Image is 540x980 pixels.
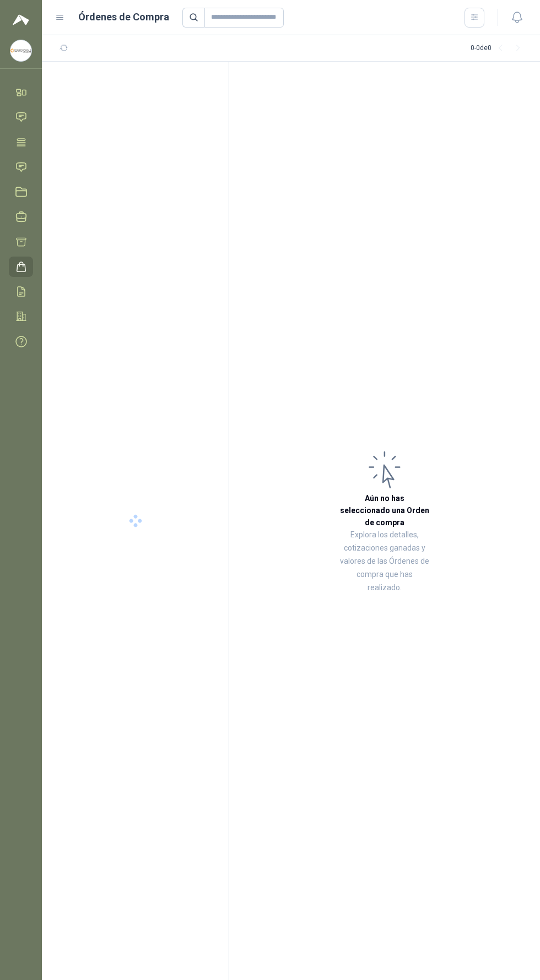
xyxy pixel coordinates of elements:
[339,492,430,529] h3: Aún no has seleccionado una Orden de compra
[471,40,527,57] div: 0 - 0 de 0
[10,40,31,61] img: Company Logo
[13,13,29,26] img: Logo peakr
[339,529,430,595] p: Explora los detalles, cotizaciones ganadas y valores de las Órdenes de compra que has realizado.
[78,9,169,25] h1: Órdenes de Compra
